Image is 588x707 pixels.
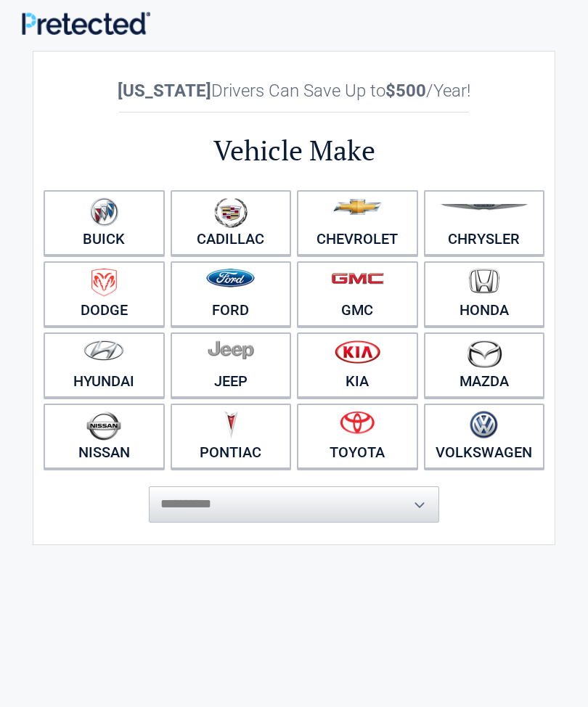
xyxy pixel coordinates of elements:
[440,204,528,211] img: chrysler
[41,132,547,169] h2: Vehicle Make
[297,404,418,469] a: Toyota
[86,411,121,441] img: nissan
[469,269,499,294] img: honda
[41,81,547,101] h2: Drivers Can Save Up to /Year
[424,332,545,398] a: Mazda
[297,332,418,398] a: Kia
[385,81,426,101] b: $500
[214,197,248,228] img: cadillac
[206,269,255,287] img: ford
[335,340,380,364] img: kia
[331,272,384,285] img: gmc
[83,340,124,361] img: hyundai
[44,190,165,256] a: Buick
[424,404,545,469] a: Volkswagen
[208,340,254,360] img: jeep
[44,261,165,327] a: Dodge
[90,197,118,226] img: buick
[297,190,418,256] a: Chevrolet
[333,199,382,215] img: chevrolet
[171,404,292,469] a: Pontiac
[424,190,545,256] a: Chrysler
[224,411,238,438] img: pontiac
[44,332,165,398] a: Hyundai
[91,269,117,297] img: dodge
[470,411,498,439] img: volkswagen
[340,411,375,434] img: toyota
[118,81,211,101] b: [US_STATE]
[466,340,502,368] img: mazda
[171,190,292,256] a: Cadillac
[297,261,418,327] a: GMC
[171,332,292,398] a: Jeep
[44,404,165,469] a: Nissan
[424,261,545,327] a: Honda
[22,12,150,35] img: Main Logo
[171,261,292,327] a: Ford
